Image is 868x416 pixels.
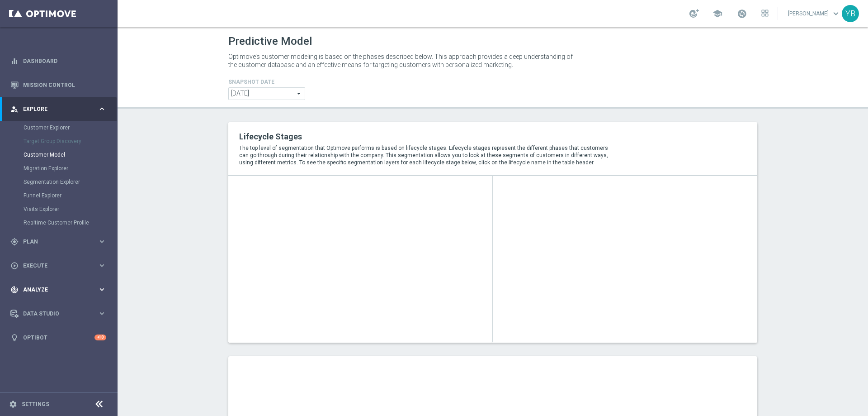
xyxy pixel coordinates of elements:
[712,9,722,19] span: school
[831,9,841,19] span: keyboard_arrow_down
[10,57,107,65] button: equalizer Dashboard
[10,262,19,270] i: play_circle_outline
[228,79,305,85] h4: Snapshot Date
[10,57,19,65] i: equalizer
[10,310,107,317] button: Data Studio keyboard_arrow_right
[24,178,94,186] a: Segmentation Explorer
[23,239,98,244] span: Plan
[10,105,107,113] button: person_search Explore keyboard_arrow_right
[24,151,94,158] a: Customer Model
[23,106,98,112] span: Explore
[842,5,859,22] div: YB
[98,285,106,294] i: keyboard_arrow_right
[24,165,94,172] a: Migration Explorer
[10,238,19,246] i: gps_fixed
[10,105,19,113] i: person_search
[22,402,49,407] a: Settings
[10,73,106,97] div: Mission Control
[23,49,106,73] a: Dashboard
[10,262,107,269] button: play_circle_outline Execute keyboard_arrow_right
[10,49,106,73] div: Dashboard
[10,334,107,341] button: lightbulb Optibot +10
[98,105,106,113] i: keyboard_arrow_right
[228,35,312,48] h1: Predictive Model
[239,131,616,142] h2: Lifecycle Stages
[24,121,117,134] div: Customer Explorer
[228,53,576,69] p: Optimove’s customer modeling is based on the phases described below. This approach provides a dee...
[23,73,106,97] a: Mission Control
[23,325,94,349] a: Optibot
[10,81,107,89] button: Mission Control
[24,162,117,175] div: Migration Explorer
[24,189,117,202] div: Funnel Explorer
[10,238,98,246] div: Plan
[23,263,98,268] span: Execute
[10,325,106,349] div: Optibot
[24,134,117,148] div: Target Group Discovery
[94,335,106,340] div: +10
[10,286,107,293] button: track_changes Analyze keyboard_arrow_right
[239,144,616,166] p: The top level of segmentation that Optimove performs is based on lifecycle stages. Lifecycle stag...
[24,148,117,162] div: Customer Model
[24,206,94,213] a: Visits Explorer
[24,124,94,131] a: Customer Explorer
[10,334,19,342] i: lightbulb
[10,262,98,270] div: Execute
[23,311,98,316] span: Data Studio
[10,286,19,294] i: track_changes
[23,287,98,292] span: Analyze
[24,192,94,199] a: Funnel Explorer
[24,175,117,189] div: Segmentation Explorer
[98,261,106,270] i: keyboard_arrow_right
[10,238,107,245] button: gps_fixed Plan keyboard_arrow_right
[10,310,98,318] div: Data Studio
[787,7,842,20] a: [PERSON_NAME]keyboard_arrow_down
[24,202,117,216] div: Visits Explorer
[10,105,98,113] div: Explore
[9,400,17,408] i: settings
[10,286,98,294] div: Analyze
[24,216,117,230] div: Realtime Customer Profile
[98,237,106,246] i: keyboard_arrow_right
[98,309,106,318] i: keyboard_arrow_right
[24,219,94,226] a: Realtime Customer Profile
